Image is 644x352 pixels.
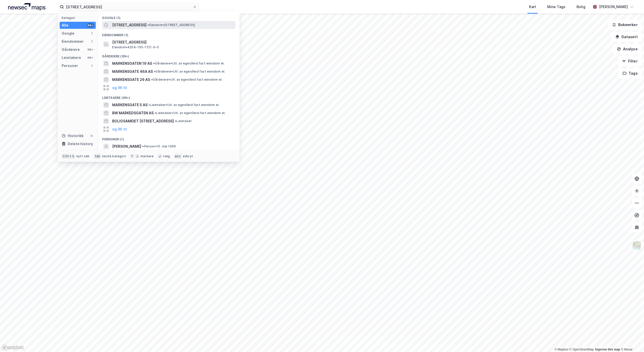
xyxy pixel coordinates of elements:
div: markere [140,154,154,158]
div: Google [62,30,75,36]
span: BOLIGSAMEIET [STREET_ADDRESS] [112,118,174,124]
span: Eiendom • 4204-150-1721-0-0 [112,45,159,49]
span: • [154,70,155,73]
button: Bokmerker [608,20,642,30]
input: Søk på adresse, matrikkel, gårdeiere, leietakere eller personer [64,3,193,11]
span: • [175,119,176,123]
div: Personer [62,63,78,69]
span: • [151,78,153,81]
div: avbryt [183,154,193,158]
span: Gårdeiere • Utl. av egen/leid fast eiendom el. [153,61,224,65]
span: MARKENSGATEN 19 AS [112,60,152,67]
button: Filter [618,56,642,66]
span: MARKENSGATE 5 AS [112,102,148,108]
img: Z [632,241,642,250]
div: Mine Tags [547,4,565,10]
div: Google (1) [98,12,240,21]
span: • [142,144,144,148]
span: [PERSON_NAME] [112,143,141,149]
span: Gårdeiere • Utl. av egen/leid fast eiendom el. [151,78,222,82]
span: [STREET_ADDRESS] [112,22,147,28]
div: Delete history [68,141,93,147]
div: Alle [62,22,68,28]
a: OpenStreetMap [569,348,594,351]
span: Leietaker • Utl. av egen/leid fast eiendom el. [149,103,219,107]
span: [STREET_ADDRESS] [112,39,233,45]
div: [PERSON_NAME] [599,4,628,10]
span: • [153,61,155,65]
div: 0 [90,134,94,138]
button: Tags [618,68,642,78]
div: 1 [90,64,94,68]
span: • [148,23,149,27]
span: • [149,103,150,107]
div: Leietakere [62,55,81,61]
button: og 96 til [112,85,127,91]
div: Gårdeiere (99+) [98,50,240,59]
iframe: Chat Widget [619,328,644,352]
div: nytt søk [76,154,90,158]
span: MARKENSGATE 29 AS [112,77,150,83]
div: Eiendommer [62,38,84,45]
div: 99+ [87,56,94,60]
div: Kategori [62,16,96,20]
div: 99+ [87,23,94,27]
div: velg [163,154,170,158]
div: tab [94,154,101,159]
span: Leietaker [175,119,192,123]
div: Bolig [577,4,585,10]
div: Kontrollprogram for chat [619,328,644,352]
span: • [155,111,156,115]
div: Gårdeiere [62,47,80,53]
span: BW MARKEDSGATEN AS [112,110,154,116]
div: esc [174,154,182,159]
div: 99+ [87,48,94,52]
span: Eiendom • [STREET_ADDRESS] [148,23,195,27]
div: Personer (1) [98,133,240,142]
div: 1 [90,31,94,35]
a: Mapbox [555,348,568,351]
div: 1 [90,39,94,43]
div: Eiendommer (1) [98,29,240,38]
button: og 96 til [112,126,127,132]
span: Gårdeiere • Utl. av egen/leid fast eiendom el. [154,70,225,74]
a: Mapbox homepage [2,345,24,350]
span: Person • 15. mai 1956 [142,144,176,148]
a: Improve this map [595,348,620,351]
div: Leietakere (99+) [98,92,240,101]
button: Datasett [611,32,642,42]
div: Historikk [62,133,84,139]
div: neste kategori [102,154,126,158]
div: Ctrl + k [62,154,75,159]
div: Kart [529,4,536,10]
span: MARKENSGATE 46A AS [112,69,153,75]
span: Leietaker • Utl. av egen/leid fast eiendom el. [155,111,225,115]
img: logo.a4113a55bc3d86da70a041830d287a7e.svg [8,3,45,11]
button: Analyse [613,44,642,54]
